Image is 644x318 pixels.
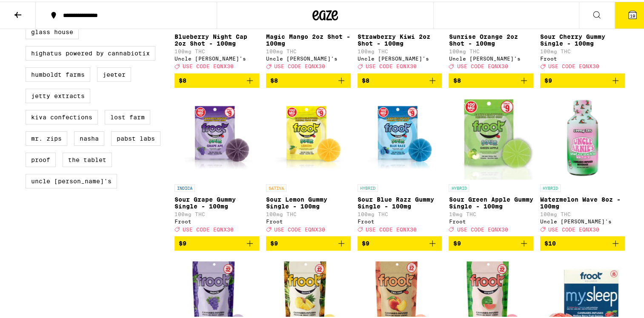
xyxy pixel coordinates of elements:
[266,217,351,223] div: Froot
[270,238,278,245] span: $9
[175,210,259,215] p: 100mg THC
[457,62,508,67] span: USE CODE EQNX30
[544,75,552,82] span: $9
[266,32,351,45] p: Magic Mango 2oz Shot - 100mg
[362,238,369,245] span: $9
[540,72,625,86] button: Add to bag
[26,151,56,165] label: Proof
[540,47,625,52] p: 100mg THC
[453,75,461,82] span: $8
[266,47,351,52] p: 100mg THC
[358,93,442,234] a: Open page for Sour Blue Razz Gummy Single - 100mg from Froot
[540,234,625,249] button: Add to bag
[449,32,533,45] p: Sunrise Orange 2oz Shot - 100mg
[449,217,533,223] div: Froot
[97,66,131,80] label: Jeeter
[362,75,369,82] span: $8
[358,234,442,249] button: Add to bag
[183,225,234,230] span: USE CODE EQNX30
[266,93,351,234] a: Open page for Sour Lemon Gummy Single - 100mg from Froot
[449,93,533,234] a: Open page for Sour Green Apple Gummy Single - 100mg from Froot
[266,210,351,215] p: 100mg THC
[540,210,625,215] p: 100mg THC
[449,54,533,60] div: Uncle [PERSON_NAME]'s
[175,93,259,234] a: Open page for Sour Grape Gummy Single - 100mg from Froot
[449,194,533,208] p: Sour Green Apple Gummy Single - 100mg
[26,130,67,144] label: Mr. Zips
[366,225,417,230] span: USE CODE EQNX30
[270,75,278,82] span: $8
[266,194,351,208] p: Sour Lemon Gummy Single - 100mg
[274,225,325,230] span: USE CODE EQNX30
[26,44,155,59] label: Highatus Powered by Cannabiotix
[266,182,286,190] p: SATIVA
[175,93,259,178] img: Froot - Sour Grape Gummy Single - 100mg
[449,72,533,86] button: Add to bag
[5,6,61,13] span: Hi. Need any help?
[358,194,442,208] p: Sour Blue Razz Gummy Single - 100mg
[111,130,160,144] label: Pabst Labs
[266,234,351,249] button: Add to bag
[449,210,533,215] p: 10mg THC
[540,194,625,208] p: Watermelon Wave 8oz - 100mg
[540,54,625,60] div: Froot
[266,93,351,178] img: Froot - Sour Lemon Gummy Single - 100mg
[366,62,417,67] span: USE CODE EQNX30
[175,54,259,60] div: Uncle [PERSON_NAME]'s
[175,182,195,190] p: INDICA
[26,23,79,38] label: Glass House
[358,210,442,215] p: 100mg THC
[175,47,259,52] p: 100mg THC
[449,182,469,190] p: HYBRID
[449,47,533,52] p: 100mg THC
[179,238,186,245] span: $9
[449,93,533,178] img: Froot - Sour Green Apple Gummy Single - 100mg
[358,72,442,86] button: Add to bag
[175,194,259,208] p: Sour Grape Gummy Single - 100mg
[449,234,533,249] button: Add to bag
[453,238,461,245] span: $9
[457,225,508,230] span: USE CODE EQNX30
[26,87,90,101] label: Jetty Extracts
[63,151,112,165] label: The Tablet
[540,93,625,178] img: Uncle Arnie's - Watermelon Wave 8oz - 100mg
[274,62,325,67] span: USE CODE EQNX30
[266,54,351,60] div: Uncle [PERSON_NAME]'s
[358,217,442,223] div: Froot
[540,32,625,45] p: Sour Cherry Gummy Single - 100mg
[179,75,186,82] span: $8
[175,32,259,45] p: Blueberry Night Cap 2oz Shot - 100mg
[358,182,378,190] p: HYBRID
[540,93,625,234] a: Open page for Watermelon Wave 8oz - 100mg from Uncle Arnie's
[358,93,442,178] img: Froot - Sour Blue Razz Gummy Single - 100mg
[175,72,259,86] button: Add to bag
[183,62,234,67] span: USE CODE EQNX30
[358,32,442,45] p: Strawberry Kiwi 2oz Shot - 100mg
[266,72,351,86] button: Add to bag
[26,108,98,123] label: Kiva Confections
[548,225,599,230] span: USE CODE EQNX30
[358,54,442,60] div: Uncle [PERSON_NAME]'s
[26,172,117,187] label: Uncle [PERSON_NAME]'s
[630,12,635,17] span: 19
[105,108,150,123] label: Lost Farm
[175,217,259,223] div: Froot
[540,182,561,190] p: HYBRID
[26,66,90,80] label: Humboldt Farms
[544,238,556,245] span: $10
[548,62,599,67] span: USE CODE EQNX30
[358,47,442,52] p: 100mg THC
[74,130,104,144] label: NASHA
[540,217,625,223] div: Uncle [PERSON_NAME]'s
[175,234,259,249] button: Add to bag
